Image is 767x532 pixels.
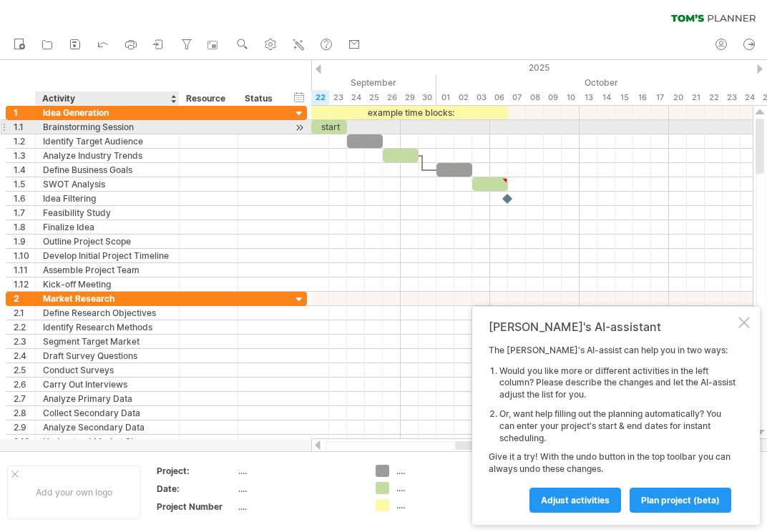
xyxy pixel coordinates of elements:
[14,363,35,377] div: 2.5
[14,149,35,162] div: 1.3
[43,435,172,448] div: Understand Market Size
[633,90,651,105] div: Thursday, 16 October 2025
[365,90,383,105] div: Thursday, 25 September 2025
[741,90,758,105] div: Friday, 24 October 2025
[669,90,687,105] div: Monday, 20 October 2025
[490,90,508,105] div: Monday, 6 October 2025
[43,406,172,420] div: Collect Secondary Data
[329,90,347,105] div: Tuesday, 23 September 2025
[499,408,736,444] li: Or, want help filling out the planning automatically? You can enter your project's start & end da...
[419,90,436,105] div: Tuesday, 30 September 2025
[436,90,454,105] div: Wednesday, 1 October 2025
[526,90,544,105] div: Wednesday, 8 October 2025
[293,120,306,135] div: scroll to activity
[43,349,172,363] div: Draft Survey Questions
[383,90,401,105] div: Friday, 26 September 2025
[396,482,474,494] div: ....
[43,420,172,434] div: Analyze Secondary Data
[14,192,35,205] div: 1.6
[454,90,472,105] div: Thursday, 2 October 2025
[396,499,474,511] div: ....
[544,90,562,105] div: Thursday, 9 October 2025
[43,134,172,148] div: Identify Target Audience
[14,235,35,248] div: 1.9
[14,177,35,191] div: 1.5
[7,465,141,519] div: Add your own logo
[14,106,35,119] div: 1
[14,435,35,448] div: 2.10
[508,90,526,105] div: Tuesday, 7 October 2025
[43,263,172,277] div: Assemble Project Team
[630,488,731,513] a: plan project (beta)
[723,90,741,105] div: Thursday, 23 October 2025
[14,349,35,363] div: 2.4
[43,277,172,291] div: Kick-off Meeting
[245,92,276,106] div: Status
[14,335,35,348] div: 2.3
[43,177,172,191] div: SWOT Analysis
[401,90,419,105] div: Monday, 29 September 2025
[472,90,490,105] div: Friday, 3 October 2025
[42,92,171,106] div: Activity
[14,249,35,262] div: 1.10
[529,488,621,513] a: Adjust activities
[186,92,230,106] div: Resource
[43,220,172,234] div: Finalize Idea
[396,465,474,477] div: ....
[43,120,172,134] div: Brainstorming Session
[541,495,610,506] span: Adjust activities
[14,378,35,391] div: 2.6
[43,306,172,320] div: Define Research Objectives
[43,149,172,162] div: Analyze Industry Trends
[238,483,358,495] div: ....
[43,335,172,348] div: Segment Target Market
[157,501,235,513] div: Project Number
[43,192,172,205] div: Idea Filtering
[687,90,705,105] div: Tuesday, 21 October 2025
[14,134,35,148] div: 1.2
[43,249,172,262] div: Develop Initial Project Timeline
[43,106,172,119] div: Idea Generation
[651,90,669,105] div: Friday, 17 October 2025
[14,420,35,434] div: 2.9
[311,106,508,119] div: example time blocks:
[311,120,347,134] div: start
[14,320,35,334] div: 2.2
[14,163,35,177] div: 1.4
[43,363,172,377] div: Conduct Surveys
[641,495,720,506] span: plan project (beta)
[499,365,736,401] li: Would you like more or different activities in the left column? Please describe the changes and l...
[43,320,172,334] div: Identify Research Methods
[489,320,736,334] div: [PERSON_NAME]'s AI-assistant
[14,206,35,220] div: 1.7
[14,220,35,234] div: 1.8
[157,465,235,477] div: Project:
[14,292,35,305] div: 2
[238,501,358,513] div: ....
[347,90,365,105] div: Wednesday, 24 September 2025
[43,163,172,177] div: Define Business Goals
[43,392,172,405] div: Analyze Primary Data
[43,378,172,391] div: Carry Out Interviews
[705,90,723,105] div: Wednesday, 22 October 2025
[580,90,597,105] div: Monday, 13 October 2025
[43,206,172,220] div: Feasibility Study
[311,90,329,105] div: Monday, 22 September 2025
[14,263,35,277] div: 1.11
[14,306,35,320] div: 2.1
[157,483,235,495] div: Date:
[43,235,172,248] div: Outline Project Scope
[489,345,736,512] div: The [PERSON_NAME]'s AI-assist can help you in two ways: Give it a try! With the undo button in th...
[238,465,358,477] div: ....
[14,277,35,291] div: 1.12
[43,292,172,305] div: Market Research
[14,120,35,134] div: 1.1
[615,90,633,105] div: Wednesday, 15 October 2025
[14,406,35,420] div: 2.8
[14,392,35,405] div: 2.7
[597,90,615,105] div: Tuesday, 14 October 2025
[562,90,580,105] div: Friday, 10 October 2025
